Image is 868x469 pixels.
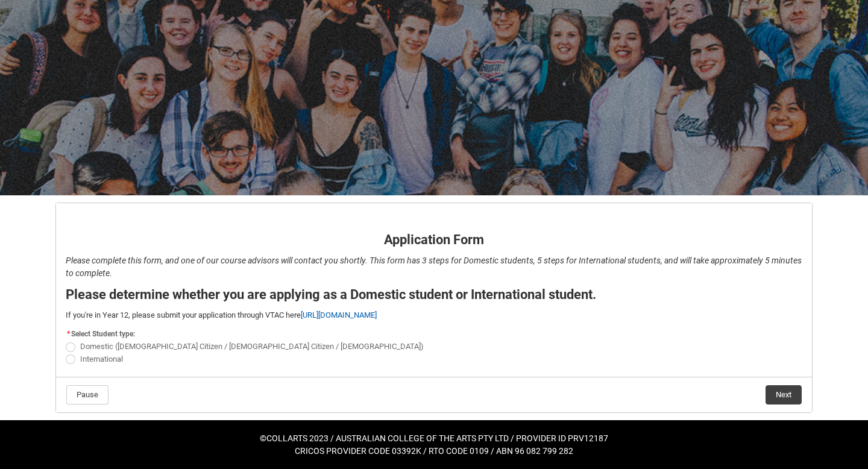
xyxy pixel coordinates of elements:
span: International [80,354,123,364]
span: Domestic ([DEMOGRAPHIC_DATA] Citizen / [DEMOGRAPHIC_DATA] Citizen / [DEMOGRAPHIC_DATA]) [80,342,424,351]
em: Please complete this form, and one of our course advisors will contact you shortly. This form has... [66,256,802,278]
p: If you're in Year 12, please submit your application through VTAC here [66,309,802,321]
strong: Please determine whether you are applying as a Domestic student or International student. [66,287,596,302]
abbr: required [67,330,70,338]
span: Select Student type: [71,330,135,338]
button: Next [766,385,802,404]
strong: Application Form [384,232,484,247]
button: Pause [66,385,108,404]
a: [URL][DOMAIN_NAME] [301,310,377,319]
strong: Application Form - Page 1 [66,212,178,223]
article: REDU_Application_Form_for_Applicant flow [55,203,813,413]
